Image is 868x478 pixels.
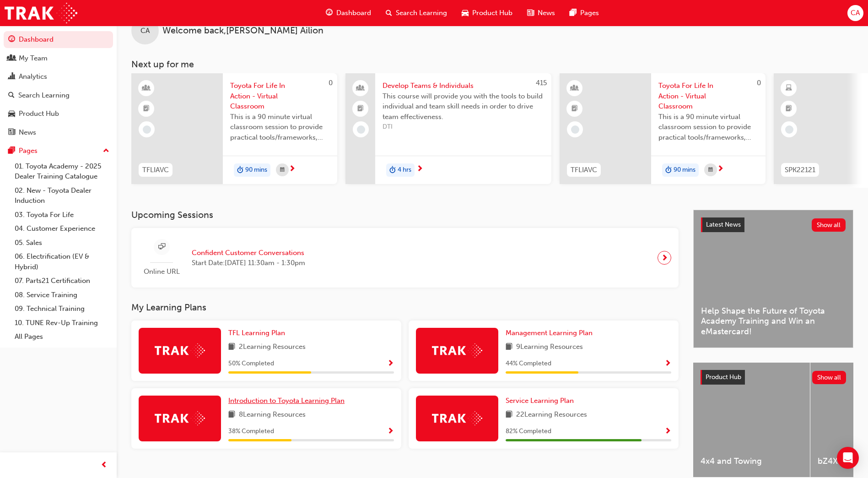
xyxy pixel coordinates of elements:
span: 0 [329,79,333,87]
span: Develop Teams & Individuals [383,81,544,91]
a: 01. Toyota Academy - 2025 Dealer Training Catalogue [11,159,113,184]
span: duration-icon [665,164,672,176]
img: Trak [5,3,77,23]
span: learningRecordVerb_NONE-icon [785,125,793,134]
div: My Team [19,53,48,64]
span: search-icon [386,7,392,19]
span: car-icon [462,7,469,19]
span: 4 hrs [398,165,411,175]
span: 415 [536,79,547,87]
span: This course will provide you with the tools to build individual and team skill needs in order to ... [383,91,544,122]
span: 90 mins [674,165,695,175]
span: 44 % Completed [506,358,551,369]
span: CA [140,26,150,36]
span: Toyota For Life In Action - Virtual Classroom [658,81,758,112]
span: chart-icon [8,73,15,81]
div: Pages [19,146,38,156]
span: book-icon [506,409,512,421]
span: Dashboard [336,8,371,18]
a: news-iconNews [520,4,562,22]
span: learningRecordVerb_NONE-icon [143,125,151,134]
span: Introduction to Toyota Learning Plan [228,397,345,405]
div: Open Intercom Messenger [837,447,859,469]
span: book-icon [506,342,512,353]
span: DTI [383,122,544,132]
span: Show Progress [387,360,394,368]
a: 08. Service Training [11,288,113,302]
a: Product HubShow all [701,370,846,385]
a: 0TFLIAVCToyota For Life In Action - Virtual ClassroomThis is a 90 minute virtual classroom sessio... [131,73,337,184]
button: Pages [4,142,113,159]
span: booktick-icon [571,103,578,115]
span: people-icon [8,54,15,63]
span: learningRecordVerb_NONE-icon [571,125,579,134]
span: duration-icon [237,164,243,176]
span: book-icon [228,409,235,421]
span: Management Learning Plan [506,329,593,337]
span: next-icon [717,165,724,174]
a: Introduction to Toyota Learning Plan [228,396,348,406]
div: Search Learning [18,90,70,101]
a: Analytics [4,68,113,85]
span: SPK22121 [785,165,815,175]
span: learningResourceType_ELEARNING-icon [786,82,792,94]
span: pages-icon [570,7,577,19]
a: car-iconProduct Hub [454,4,520,22]
a: 04. Customer Experience [11,222,113,236]
span: Toyota For Life In Action - Virtual Classroom [230,81,330,112]
span: Welcome back , [PERSON_NAME] Ailion [162,26,323,36]
a: 02. New - Toyota Dealer Induction [11,184,113,208]
a: 05. Sales [11,236,113,250]
span: Online URL [139,266,184,277]
a: 4x4 and Towing [693,363,810,477]
span: booktick-icon [786,103,792,115]
a: 06. Electrification (EV & Hybrid) [11,250,113,274]
span: TFLIAVC [142,165,169,175]
a: Latest NewsShow allHelp Shape the Future of Toyota Academy Training and Win an eMastercard! [693,210,853,348]
span: guage-icon [8,36,15,44]
a: Online URLConfident Customer ConversationsStart Date:[DATE] 11:30am - 1:30pm [139,235,671,281]
button: Show Progress [387,358,394,369]
h3: Next up for me [117,59,868,70]
span: Start Date: [DATE] 11:30am - 1:30pm [192,258,305,268]
span: Latest News [706,221,741,228]
span: pages-icon [8,147,15,155]
span: This is a 90 minute virtual classroom session to provide practical tools/frameworks, behaviours a... [230,112,330,143]
a: Search Learning [4,87,113,104]
span: CA [851,8,860,18]
span: 50 % Completed [228,358,274,369]
img: Trak [155,343,205,358]
span: learningResourceType_INSTRUCTOR_LED-icon [143,82,150,94]
span: News [538,8,555,18]
span: news-icon [527,7,534,19]
span: Pages [580,8,599,18]
span: learningRecordVerb_NONE-icon [357,125,365,134]
span: 4x4 and Towing [701,456,803,467]
a: TFL Learning Plan [228,328,289,338]
span: learningResourceType_INSTRUCTOR_LED-icon [571,82,578,94]
img: Trak [155,411,205,425]
a: 07. Parts21 Certification [11,274,113,288]
img: Trak [432,343,482,358]
span: Help Shape the Future of Toyota Academy Training and Win an eMastercard! [701,306,846,337]
a: 03. Toyota For Life [11,208,113,222]
a: Latest NewsShow all [701,217,846,232]
span: This is a 90 minute virtual classroom session to provide practical tools/frameworks, behaviours a... [658,112,758,143]
span: Confident Customer Conversations [192,248,305,258]
span: TFL Learning Plan [228,329,285,337]
button: Show all [812,371,846,384]
a: pages-iconPages [562,4,606,22]
button: CA [847,5,863,21]
span: up-icon [103,145,109,157]
span: prev-icon [101,460,108,471]
span: next-icon [661,251,668,264]
a: 415Develop Teams & IndividualsThis course will provide you with the tools to build individual and... [345,73,551,184]
a: Management Learning Plan [506,328,596,338]
div: News [19,127,36,138]
span: 9 Learning Resources [516,342,583,353]
span: next-icon [289,165,296,174]
span: booktick-icon [143,103,150,115]
span: 2 Learning Resources [239,342,306,353]
a: Dashboard [4,31,113,48]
